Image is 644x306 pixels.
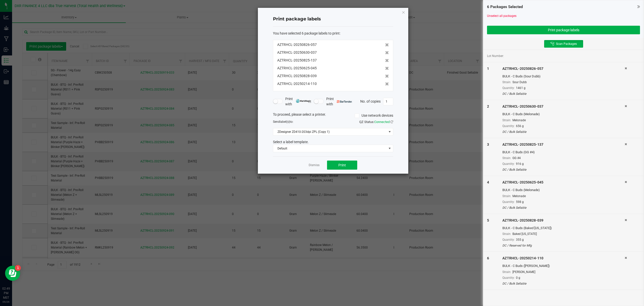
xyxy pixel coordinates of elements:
[512,270,535,274] span: [PERSON_NAME]
[487,142,489,146] span: 3
[516,276,520,280] span: 0 g
[487,256,489,260] span: 6
[512,232,537,236] span: Baked [US_STATE]
[280,120,290,124] span: label(s)
[487,218,489,222] span: 5
[502,156,511,160] span: Strain:
[269,112,397,119] div: To proceed, please select a printer.
[374,120,390,124] span: Connected
[512,80,527,84] span: Sour Dubb
[277,66,317,71] span: AZTRHCL-20250625-045
[487,180,489,184] span: 4
[277,58,317,63] span: AZTRHCL-20250825-137
[273,120,293,124] span: Send to:
[359,120,393,124] span: QZ Status:
[5,266,20,281] iframe: Resource center
[326,96,352,107] span: Print with
[360,99,381,103] span: No. of copies
[502,150,625,155] div: BULK - C Buds (GG #4)
[502,91,625,96] div: DC / Bulk Sellable
[487,26,640,34] button: Print package labels
[512,156,521,160] span: GG #4
[277,50,317,55] span: AZTRHCL-20250630-037
[502,238,515,241] span: Quantity:
[516,162,524,166] span: 916 g
[502,162,515,166] span: Quantity:
[502,218,625,223] div: AZTRHCL-20250828-039
[277,73,317,79] span: AZTRHCL-20250828-039
[502,167,625,172] div: DC / Bulk Sellable
[502,270,511,274] span: Strain:
[502,263,625,268] div: BULK - C Buds ([PERSON_NAME])
[269,139,397,145] div: Select a label template.
[487,14,516,18] a: Unselect all packages
[502,276,515,280] span: Quantity:
[502,130,625,134] div: DC / Bulk Sellable
[277,81,317,86] span: AZTRHCL-20250214-110
[502,86,515,90] span: Quantity:
[487,104,489,108] span: 2
[512,118,526,122] span: Melonade
[516,124,524,128] span: 656 g
[338,163,346,167] span: Print
[487,54,504,58] span: Lot Number:
[502,112,625,117] div: BULK - C Buds (Melonade)
[502,226,625,231] div: BULK - C Buds (Baked [US_STATE])
[502,142,625,147] div: AZTRHCL-20250825-137
[502,188,625,193] div: BULK - C Buds (Melonade)
[296,99,311,103] img: mark_magic_cybra.png
[502,281,625,286] div: DC / Bulk Sellable
[337,100,352,103] img: bartender.png
[502,256,625,261] div: AZTRHCL-20250214-110
[516,238,524,241] span: 355 g
[502,118,511,122] span: Strain:
[502,194,511,198] span: Strain:
[512,194,526,198] span: Melonade
[355,113,393,118] label: Use network devices
[273,16,393,22] h4: Print package labels
[502,74,625,79] div: BULK - C Buds (Sour Dubb)
[502,243,625,248] div: DC / Reserved for Mfg
[502,200,515,204] span: Quantity:
[502,232,511,236] span: Strain:
[273,128,387,135] span: ZDesigner ZD410-203dpi ZPL (Copy 1)
[516,200,524,204] span: 598 g
[285,96,311,107] span: Print with
[277,42,317,47] span: AZTRHCL-20250826-057
[487,67,489,71] span: 1
[502,80,511,84] span: Strain:
[502,180,625,185] div: AZTRHCL-20250625-045
[273,31,393,36] div: :
[502,66,625,71] div: AZTRHCL-20250826-057
[502,104,625,109] div: AZTRHCL-20250630-037
[273,145,387,152] span: Default
[309,163,319,167] a: Dismiss
[502,124,515,128] span: Quantity:
[273,31,340,35] span: You have selected 6 package labels to print
[556,42,577,46] span: Scan Packages
[502,205,625,210] div: DC / Bulk Sellable
[15,265,21,271] iframe: Resource center unread badge
[327,161,357,170] button: Print
[516,86,526,90] span: 1461 g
